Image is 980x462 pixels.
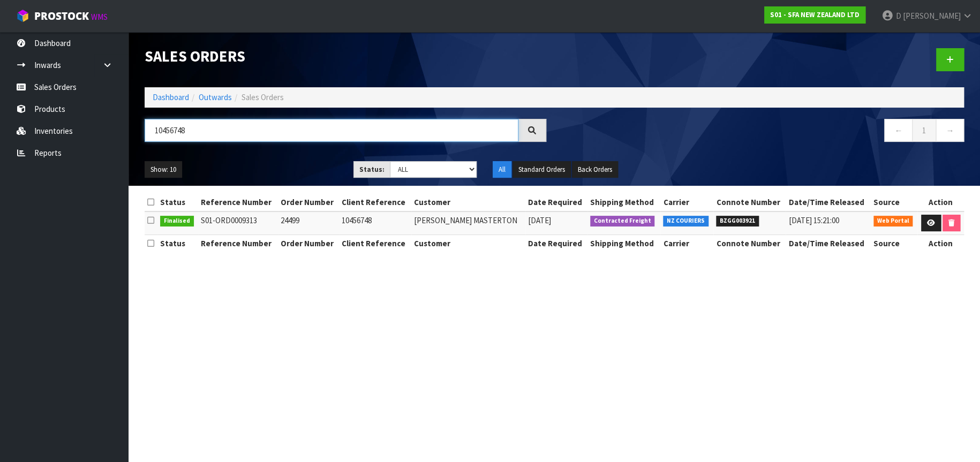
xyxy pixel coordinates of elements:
[278,234,339,252] th: Order Number
[411,194,525,211] th: Customer
[199,92,232,102] a: Outwards
[788,215,839,225] span: [DATE] 15:21:00
[525,234,587,252] th: Date Required
[411,211,525,234] td: [PERSON_NAME] MASTERTON
[153,92,189,102] a: Dashboard
[34,9,89,23] span: ProStock
[528,215,551,225] span: [DATE]
[895,11,901,21] span: D
[884,119,913,142] a: ←
[587,194,661,211] th: Shipping Method
[713,234,786,252] th: Connote Number
[873,216,913,226] span: Web Portal
[525,194,587,211] th: Date Required
[339,194,411,211] th: Client Reference
[145,48,546,65] h1: Sales Orders
[590,216,655,226] span: Contracted Freight
[770,10,860,19] strong: S01 - SFA NEW ZEALAND LTD
[917,234,964,252] th: Action
[157,194,198,211] th: Status
[145,161,182,178] button: Show: 10
[663,216,708,226] span: NZ COURIERS
[198,234,278,252] th: Reference Number
[198,194,278,211] th: Reference Number
[572,161,618,178] button: Back Orders
[912,119,936,142] a: 1
[660,194,713,211] th: Carrier
[660,234,713,252] th: Carrier
[198,211,278,234] td: S01-ORD0009313
[339,234,411,252] th: Client Reference
[278,211,339,234] td: 24499
[871,194,917,211] th: Source
[871,234,917,252] th: Source
[716,216,759,226] span: BZGG003921
[713,194,786,211] th: Connote Number
[562,119,964,145] nav: Page navigation
[902,11,960,21] span: [PERSON_NAME]
[157,234,198,252] th: Status
[359,165,385,174] strong: Status:
[242,92,284,102] span: Sales Orders
[786,234,870,252] th: Date/Time Released
[16,9,29,22] img: cube-alt.png
[512,161,571,178] button: Standard Orders
[493,161,511,178] button: All
[411,234,525,252] th: Customer
[917,194,964,211] th: Action
[339,211,411,234] td: 10456748
[786,194,870,211] th: Date/Time Released
[936,119,964,142] a: →
[587,234,661,252] th: Shipping Method
[160,216,194,226] span: Finalised
[91,12,108,22] small: WMS
[145,119,518,142] input: Search sales orders
[278,194,339,211] th: Order Number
